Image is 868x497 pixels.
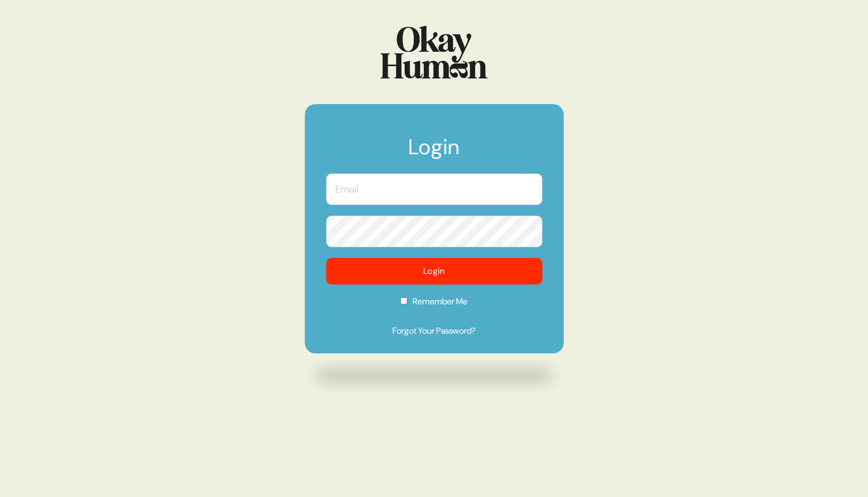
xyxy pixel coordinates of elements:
input: Remember Me [400,297,407,304]
button: Login [326,258,542,285]
input: Email [326,173,542,205]
a: Forgot Your Password? [326,325,542,337]
img: Drop shadow [305,359,564,392]
label: Remember Me [326,295,542,315]
h1: Login [326,136,542,168]
img: Logo [381,26,487,78]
